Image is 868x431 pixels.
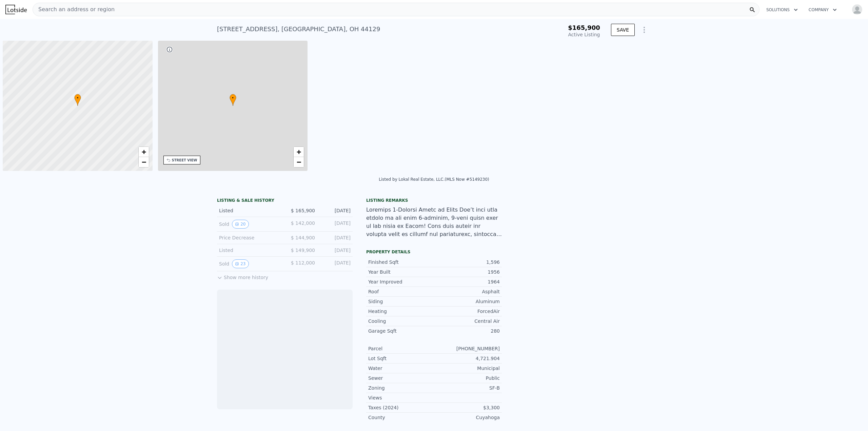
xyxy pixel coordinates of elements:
div: Views [368,394,434,401]
div: Lot Sqft [368,355,434,362]
a: Zoom in [139,147,149,157]
span: Search an address or region [33,5,115,14]
a: Zoom out [294,157,304,167]
div: County [368,414,434,421]
span: $ 149,900 [291,248,315,253]
div: STREET VIEW [172,158,197,163]
div: 280 [434,328,500,334]
div: [DATE] [320,259,351,268]
div: [DATE] [320,234,351,241]
div: Loremips 1-Dolorsi Ametc ad Elits Doe’t inci utla etdolo ma ali enim 6-adminim, 9-veni quisn exer... [366,206,502,238]
div: Heating [368,308,434,315]
div: Listing remarks [366,198,502,203]
div: Listed [219,247,279,254]
div: Taxes (2024) [368,404,434,411]
div: Cuyahoga [434,414,500,421]
img: Lotside [5,5,27,14]
div: 1964 [434,278,500,285]
div: SF-B [434,385,500,391]
img: avatar [852,4,863,15]
div: [DATE] [320,220,351,229]
div: Central Air [434,318,500,325]
div: Asphalt [434,288,500,295]
div: Sold [219,220,279,229]
div: [DATE] [320,247,351,254]
button: View historical data [232,259,249,268]
div: Public [434,375,500,381]
div: Water [368,365,434,372]
span: + [141,148,146,156]
div: Sewer [368,375,434,381]
div: Zoning [368,385,434,391]
span: $ 144,900 [291,235,315,240]
span: + [297,148,301,156]
div: Parcel [368,345,434,352]
span: $165,900 [568,24,600,31]
div: [PHONE_NUMBER] [434,345,500,352]
div: Listed by Lokal Real Estate, LLC. (MLS Now #5149230) [379,177,489,182]
button: Show Options [637,23,651,37]
div: 4,721.904 [434,355,500,362]
div: Aluminum [434,298,500,305]
div: 1,596 [434,259,500,266]
button: Solutions [761,4,803,16]
button: SAVE [611,24,635,36]
div: • [74,94,81,106]
a: Zoom in [294,147,304,157]
div: Year Improved [368,278,434,285]
div: Sold [219,259,279,268]
div: 1956 [434,269,500,275]
div: Year Built [368,269,434,275]
div: [STREET_ADDRESS] , [GEOGRAPHIC_DATA] , OH 44129 [217,24,380,34]
div: $3,300 [434,404,500,411]
div: • [230,94,236,106]
span: − [141,158,146,166]
a: Zoom out [139,157,149,167]
button: Show more history [217,271,268,281]
div: Garage Sqft [368,328,434,334]
span: $ 112,000 [291,260,315,266]
span: − [297,158,301,166]
span: • [230,95,236,101]
span: $ 142,000 [291,220,315,226]
span: • [74,95,81,101]
div: Cooling [368,318,434,325]
button: View historical data [232,220,249,229]
div: Municipal [434,365,500,372]
span: Active Listing [568,32,600,37]
div: Roof [368,288,434,295]
div: [DATE] [320,207,351,214]
div: Listed [219,207,279,214]
div: ForcedAir [434,308,500,315]
div: Price Decrease [219,234,279,241]
button: Company [803,4,842,16]
div: Siding [368,298,434,305]
div: LISTING & SALE HISTORY [217,198,353,204]
div: Finished Sqft [368,259,434,266]
div: Property details [366,249,502,255]
span: $ 165,900 [291,208,315,213]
